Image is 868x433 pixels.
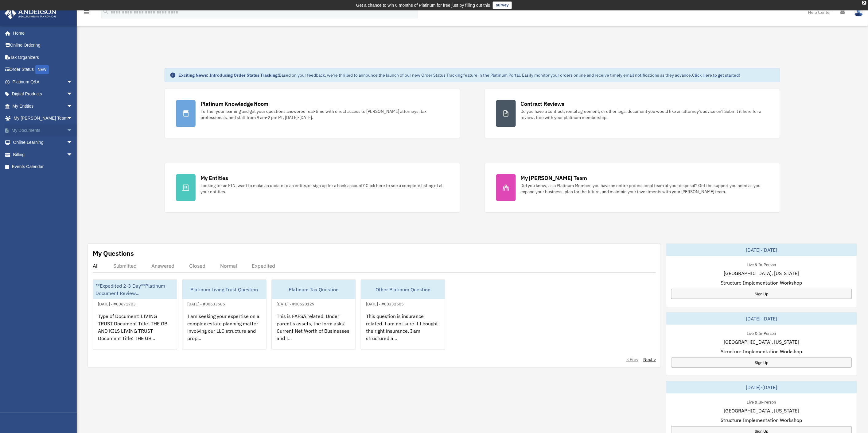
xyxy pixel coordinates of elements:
div: Type of Document: LIVING TRUST Document Title: THE GB AND KJLS LIVING TRUST Document Title: THE G... [93,308,177,355]
div: Submitted [113,263,137,269]
i: search [103,8,109,15]
a: Click Here to get started! [692,72,740,78]
div: Get a chance to win 6 months of Platinum for free just by filling out this [356,2,490,9]
a: **Expedited 2-3 Day**Platinum Document Review...[DATE] - #00671703Type of Document: LIVING TRUST ... [93,279,177,350]
a: Events Calendar [4,161,82,173]
a: Next > [643,356,656,362]
img: User Pic [854,8,863,17]
span: arrow_drop_down [67,88,79,101]
div: Live & In-Person [742,398,781,405]
a: Platinum Tax Question[DATE] - #00520129This is FAFSA related. Under parent's assets, the form ask... [271,279,356,350]
div: Normal [220,263,237,269]
a: Digital Productsarrow_drop_down [4,88,82,100]
div: NEW [35,65,49,74]
div: Do you have a contract, rental agreement, or other legal document you would like an attorney's ad... [521,108,769,121]
div: I am seeking your expertise on a complex estate planning matter involving our LLC structure and p... [182,308,266,355]
div: Live & In-Person [742,330,781,336]
div: [DATE] - #00520129 [272,300,319,307]
span: Structure Implementation Workshop [721,416,802,424]
span: arrow_drop_down [67,100,79,113]
div: Answered [151,263,174,269]
a: Online Ordering [4,39,82,52]
a: Sign Up [671,358,852,368]
a: Other Platinum Question[DATE] - #00332605This question is insurance related. I am not sure if I b... [361,279,445,350]
span: arrow_drop_down [67,124,79,137]
span: Structure Implementation Workshop [721,348,802,355]
div: [DATE]-[DATE] [666,381,857,393]
span: arrow_drop_down [67,148,79,161]
a: Platinum Living Trust Question[DATE] - #00633585I am seeking your expertise on a complex estate p... [182,279,267,350]
div: close [862,1,866,5]
a: My Documentsarrow_drop_down [4,124,82,136]
div: **Expedited 2-3 Day**Platinum Document Review... [93,280,177,299]
div: My Entities [200,174,228,182]
span: arrow_drop_down [67,76,79,88]
div: [DATE]-[DATE] [666,244,857,256]
div: Contract Reviews [521,100,565,108]
a: My Entitiesarrow_drop_down [4,100,82,112]
span: [GEOGRAPHIC_DATA], [US_STATE] [724,338,799,346]
a: Home [4,27,79,39]
a: Billingarrow_drop_down [4,148,82,161]
div: Platinum Living Trust Question [182,280,266,299]
span: [GEOGRAPHIC_DATA], [US_STATE] [724,407,799,414]
a: Sign Up [671,289,852,299]
div: Live & In-Person [742,261,781,267]
div: My Questions [93,249,134,258]
div: Further your learning and get your questions answered real-time with direct access to [PERSON_NAM... [200,108,449,121]
img: Anderson Advisors Platinum Portal [3,7,58,19]
div: Platinum Tax Question [272,280,356,299]
a: My [PERSON_NAME] Team Did you know, as a Platinum Member, you have an entire professional team at... [485,163,780,213]
span: arrow_drop_down [67,136,79,149]
div: [DATE] - #00332605 [361,300,409,307]
a: Contract Reviews Do you have a contract, rental agreement, or other legal document you would like... [485,89,780,138]
span: [GEOGRAPHIC_DATA], [US_STATE] [724,270,799,277]
i: menu [83,9,90,16]
div: Closed [189,263,205,269]
div: Looking for an EIN, want to make an update to an entity, or sign up for a bank account? Click her... [200,182,449,195]
a: Online Learningarrow_drop_down [4,136,82,149]
a: menu [83,11,90,16]
div: All [93,263,99,269]
a: Tax Organizers [4,51,82,63]
strong: Exciting News: Introducing Order Status Tracking! [178,72,279,78]
div: Other Platinum Question [361,280,445,299]
div: This question is insurance related. I am not sure if I bought the right insurance. I am structure... [361,308,445,355]
div: My [PERSON_NAME] Team [521,174,587,182]
div: This is FAFSA related. Under parent's assets, the form asks: Current Net Worth of Businesses and ... [272,308,356,355]
a: Order StatusNEW [4,63,82,76]
a: My Entities Looking for an EIN, want to make an update to an entity, or sign up for a bank accoun... [165,163,460,213]
span: arrow_drop_down [67,112,79,125]
div: Did you know, as a Platinum Member, you have an entire professional team at your disposal? Get th... [521,182,769,195]
div: Platinum Knowledge Room [200,100,269,108]
span: Structure Implementation Workshop [721,279,802,286]
div: Expedited [252,263,275,269]
div: Based on your feedback, we're thrilled to announce the launch of our new Order Status Tracking fe... [178,72,740,78]
a: survey [493,2,512,9]
a: Platinum Knowledge Room Further your learning and get your questions answered real-time with dire... [165,89,460,138]
a: Platinum Q&Aarrow_drop_down [4,76,82,88]
div: [DATE]-[DATE] [666,312,857,325]
div: [DATE] - #00633585 [182,300,230,307]
a: My [PERSON_NAME] Teamarrow_drop_down [4,112,82,125]
div: [DATE] - #00671703 [93,300,141,307]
